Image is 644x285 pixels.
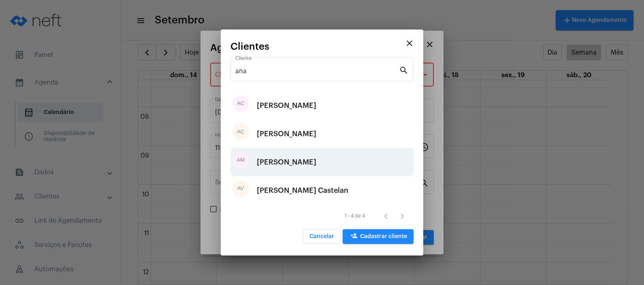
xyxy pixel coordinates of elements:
[257,122,316,146] div: [PERSON_NAME]
[309,234,334,239] span: Cancelar
[232,124,249,140] div: AC
[349,232,359,242] mat-icon: person_add
[303,229,341,244] button: Cancelar
[232,95,249,112] div: AC
[235,68,399,75] input: Pesquisar cliente
[349,234,407,239] span: Cadastrar cliente
[399,65,409,75] mat-icon: search
[378,208,394,224] button: Página anterior
[345,213,365,219] div: 1 - 4 de 4
[257,150,316,174] div: [PERSON_NAME]
[343,229,414,244] button: Cadastrar cliente
[232,180,249,196] div: AV
[257,93,316,118] div: [PERSON_NAME]
[394,208,410,224] button: Próxima página
[257,178,348,203] div: [PERSON_NAME] Castelan
[232,152,249,168] div: AM
[405,38,414,48] mat-icon: close
[230,41,269,52] span: Clientes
